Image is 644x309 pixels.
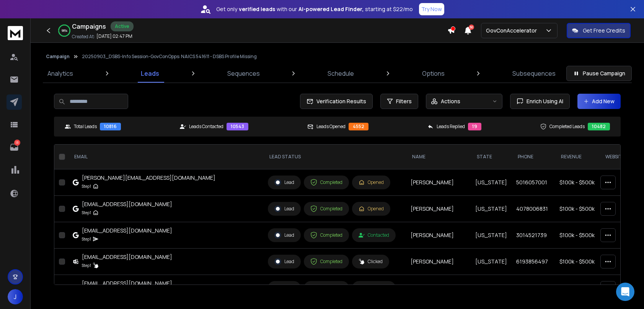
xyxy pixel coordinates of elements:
[298,5,364,13] strong: AI-powered Lead Finder,
[72,22,106,31] h1: Campaigns
[406,145,471,169] th: NAME
[223,64,264,83] a: Sequences
[471,196,512,222] td: [US_STATE]
[577,94,621,109] button: Add New
[419,3,444,15] button: Try Now
[72,34,95,40] p: Created At:
[512,222,555,249] td: 3014521739
[588,123,610,130] div: 10482
[300,94,373,109] button: Verification Results
[555,222,599,249] td: $100k - $500k
[216,5,413,13] p: Get only with our starting at $22/mo
[437,124,465,130] p: Leads Replied
[310,258,342,265] div: Completed
[82,280,172,287] div: [EMAIL_ADDRESS][DOMAIN_NAME]
[359,179,384,185] div: Opened
[555,169,599,196] td: $100k - $500k
[380,94,418,109] button: Filters
[510,94,570,109] button: Enrich Using AI
[359,232,389,238] div: Contacted
[512,249,555,275] td: 6193856497
[406,222,471,249] td: [PERSON_NAME]
[82,200,172,208] div: [EMAIL_ADDRESS][DOMAIN_NAME]
[310,179,342,186] div: Completed
[555,196,599,222] td: $100k - $500k
[417,64,449,83] a: Options
[141,69,159,78] p: Leads
[316,124,346,130] p: Leads Opened
[359,206,384,212] div: Opened
[471,275,512,301] td: [US_STATE]
[471,145,512,169] th: State
[567,23,631,38] button: Get Free Credits
[274,205,294,212] div: Lead
[46,54,70,60] button: Campaign
[512,169,555,196] td: 5016057001
[274,179,294,186] div: Lead
[82,54,257,60] p: 20250903_DSBS-Info Session-GovConOpps: NAICS 541611 - DSBS Profile Missing
[82,235,91,243] p: Step 1
[82,182,91,190] p: Step 1
[359,259,383,265] div: Clicked
[555,275,599,301] td: $100k - $500k
[263,145,406,169] th: LEAD STATUS
[406,275,471,301] td: [PERSON_NAME]
[549,124,585,130] p: Completed Leads
[82,174,215,182] div: [PERSON_NAME][EMAIL_ADDRESS][DOMAIN_NAME]
[74,124,97,130] p: Total Leads
[136,64,164,83] a: Leads
[616,283,634,301] div: Open Intercom Messenger
[323,64,359,83] a: Schedule
[82,209,91,216] p: Step 1
[512,196,555,222] td: 4078006831
[227,123,248,130] div: 10543
[396,98,412,105] span: Filters
[8,26,23,40] img: logo
[310,232,342,239] div: Completed
[68,145,263,169] th: EMAIL
[47,69,73,78] p: Analytics
[100,123,121,130] div: 10816
[82,253,172,261] div: [EMAIL_ADDRESS][DOMAIN_NAME]
[111,21,134,31] div: Active
[328,69,354,78] p: Schedule
[8,289,23,304] button: J
[599,145,638,169] th: website
[422,69,445,78] p: Options
[471,222,512,249] td: [US_STATE]
[274,232,294,239] div: Lead
[508,64,560,83] a: Subsequences
[583,27,625,34] p: Get Free Credits
[566,66,632,81] button: Pause Campaign
[349,123,368,130] div: 4552
[82,227,172,234] div: [EMAIL_ADDRESS][DOMAIN_NAME]
[96,33,132,39] p: [DATE] 02:47 PM
[471,169,512,196] td: [US_STATE]
[421,5,442,13] p: Try Now
[14,140,20,146] p: 13
[227,69,260,78] p: Sequences
[468,123,481,130] div: 19
[62,28,67,33] p: 98 %
[512,145,555,169] th: Phone
[523,98,563,105] span: Enrich Using AI
[512,275,555,301] td: 5402203878
[555,145,599,169] th: Revenue
[486,27,540,34] p: GovConAccelerator
[274,258,294,265] div: Lead
[512,69,556,78] p: Subsequences
[406,196,471,222] td: [PERSON_NAME]
[441,98,460,105] p: Actions
[7,140,22,155] a: 13
[406,169,471,196] td: [PERSON_NAME]
[469,24,474,30] span: 50
[471,249,512,275] td: [US_STATE]
[555,249,599,275] td: $100k - $500k
[310,205,342,212] div: Completed
[189,124,223,130] p: Leads Contacted
[43,64,78,83] a: Analytics
[82,262,91,269] p: Step 1
[406,249,471,275] td: [PERSON_NAME]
